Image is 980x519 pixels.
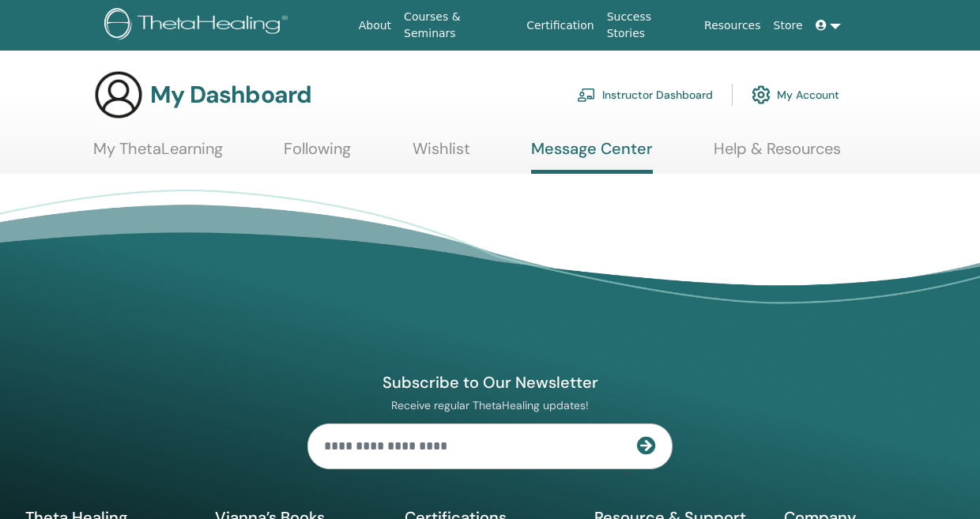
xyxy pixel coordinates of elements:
[93,139,223,170] a: My ThetaLearning
[307,372,673,393] h4: Subscribe to Our Newsletter
[577,77,713,112] a: Instructor Dashboard
[150,81,311,109] h3: My Dashboard
[104,8,293,43] img: logo.png
[698,11,767,40] a: Resources
[413,139,470,170] a: Wishlist
[93,70,144,120] img: generic-user-icon.jpg
[577,88,596,102] img: chalkboard-teacher.svg
[307,398,673,412] p: Receive regular ThetaHealing updates!
[601,2,698,48] a: Success Stories
[752,77,839,112] a: My Account
[752,81,771,108] img: cog.svg
[520,11,600,40] a: Certification
[352,11,398,40] a: About
[531,139,653,174] a: Message Center
[714,139,841,170] a: Help & Resources
[284,139,351,170] a: Following
[398,2,520,48] a: Courses & Seminars
[767,11,809,40] a: Store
